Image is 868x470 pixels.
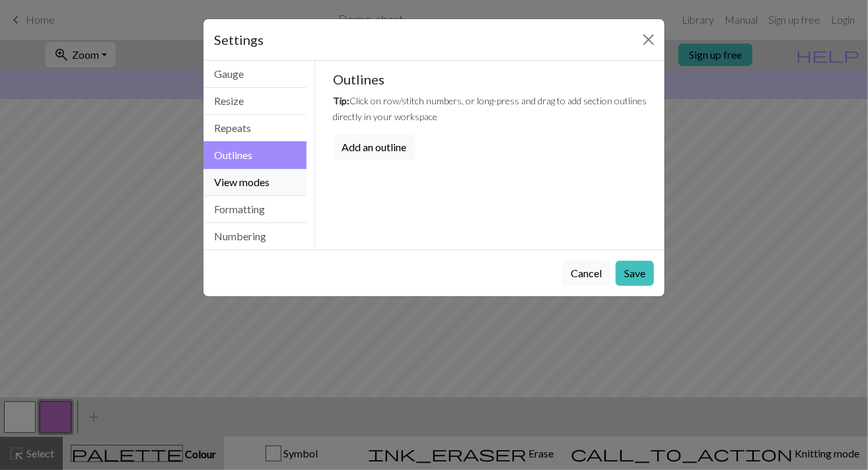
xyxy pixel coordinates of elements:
button: Gauge [203,61,307,88]
small: Click on row/stitch numbers, or long-press and drag to add section outlines directly in your work... [334,95,647,122]
button: Resize [203,88,307,115]
button: Add an outline [334,135,416,160]
button: Close [638,29,659,50]
button: Formatting [203,196,307,223]
button: View modes [203,169,307,196]
button: Repeats [203,115,307,142]
button: Cancel [562,261,610,286]
button: Save [616,261,654,286]
button: Outlines [203,141,307,169]
button: Numbering [203,223,307,250]
h5: Outlines [334,71,655,87]
em: Tip: [334,95,350,106]
h5: Settings [214,30,264,50]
